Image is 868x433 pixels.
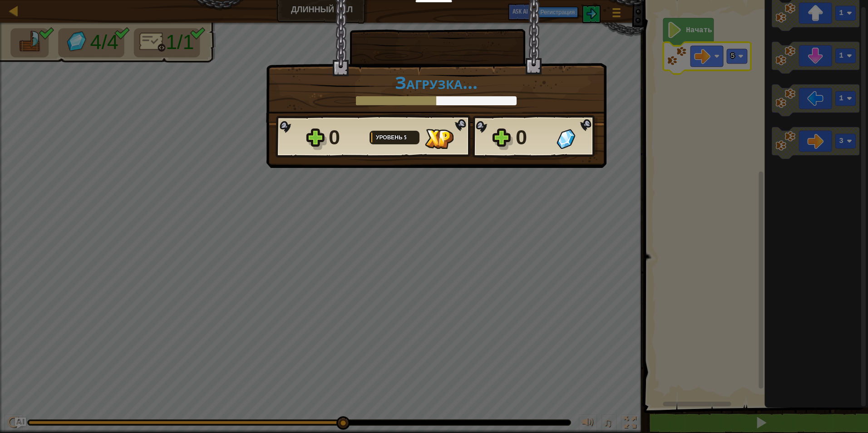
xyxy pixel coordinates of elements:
[557,129,575,149] img: Самоцветов получено
[404,133,407,141] span: 5
[376,133,404,141] span: Уровень
[329,123,364,152] div: 0
[516,123,551,152] div: 0
[425,129,454,149] img: Опыта получено
[276,73,597,92] h1: Загрузка...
